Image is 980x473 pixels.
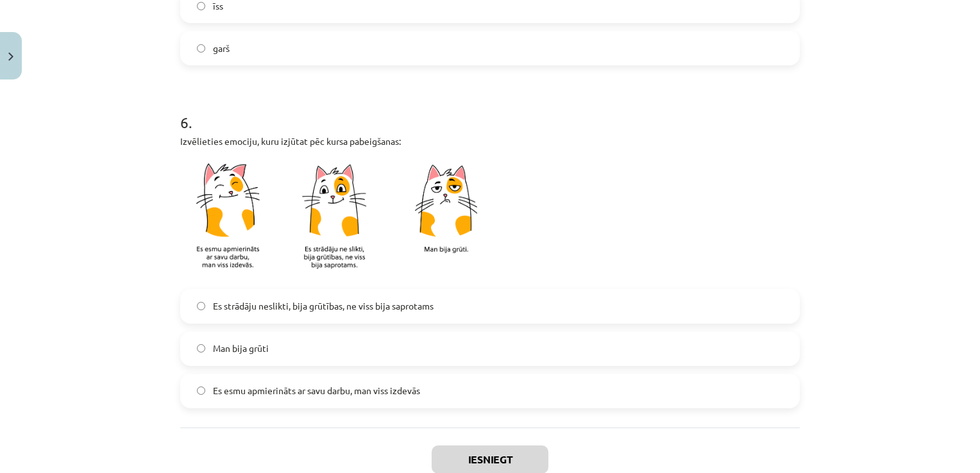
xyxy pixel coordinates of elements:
h1: 6 . [180,91,800,131]
p: Izvēlieties emociju, kuru izjūtat pēc kursa pabeigšanas: [180,135,800,148]
span: Es esmu apmierināts ar savu darbu, man viss izdevās [213,384,420,397]
span: garš [213,42,230,55]
input: Es esmu apmierināts ar savu darbu, man viss izdevās [197,386,205,395]
input: Man bija grūti [197,344,205,353]
input: Es strādāju neslikti, bija grūtības, ne viss bija saprotams [197,302,205,310]
span: Man bija grūti [213,342,269,355]
input: īss [197,2,205,10]
span: Es strādāju neslikti, bija grūtības, ne viss bija saprotams [213,299,434,313]
img: icon-close-lesson-0947bae3869378f0d4975bcd49f059093ad1ed9edebbc8119c70593378902aed.svg [8,53,13,61]
input: garš [197,44,205,53]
